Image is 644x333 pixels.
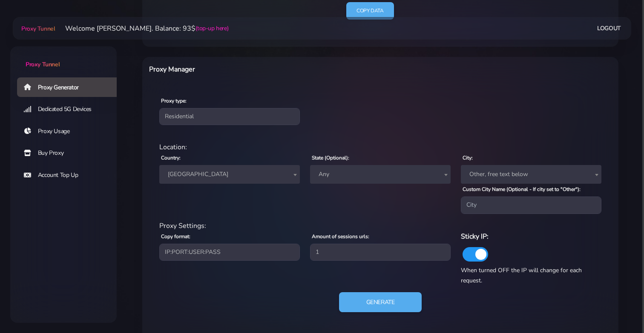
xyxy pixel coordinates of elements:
a: Logout [597,20,621,36]
a: (top-up here) [195,24,228,33]
a: Buy Proxy [17,143,124,163]
label: Copy format: [161,233,190,240]
span: Proxy Tunnel [26,60,60,68]
a: Copy data [346,2,394,20]
label: Country: [161,154,181,162]
button: Generate [339,292,422,313]
iframe: Webchat Widget [603,292,633,322]
h6: Sticky IP: [461,231,601,242]
span: Any [310,165,451,184]
label: State (Optional): [312,154,349,162]
span: Any [315,168,446,180]
a: Dedicated 5G Devices [17,100,124,119]
div: Proxy Settings: [154,221,607,231]
span: New Zealand [164,168,295,180]
a: Proxy Usage [17,122,124,141]
label: City: [463,154,473,162]
h6: Proxy Manager [149,64,415,75]
a: Account Top Up [17,165,124,185]
div: Location: [154,142,607,152]
a: Proxy Generator [17,77,124,97]
label: Proxy type: [161,97,187,105]
label: Amount of sessions urls: [312,233,369,240]
span: New Zealand [159,165,300,184]
a: Proxy Tunnel [20,22,55,35]
input: City [461,196,601,213]
span: Proxy Tunnel [21,25,55,33]
li: Welcome [PERSON_NAME]. Balance: 93$ [55,23,228,34]
span: When turned OFF the IP will change for each request. [461,266,582,285]
a: Proxy Tunnel [10,46,117,69]
label: Custom City Name (Optional - If city set to "Other"): [463,185,581,193]
span: Other, free text below [461,165,601,184]
span: Other, free text below [466,168,596,180]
